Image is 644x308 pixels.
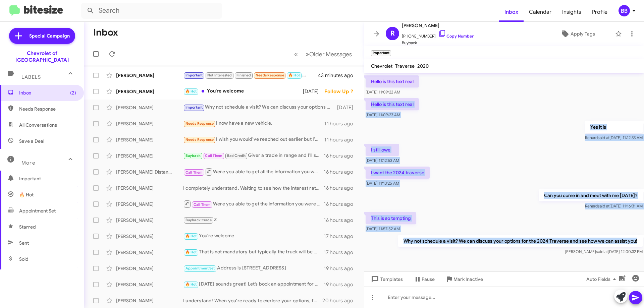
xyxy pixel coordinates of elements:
span: Apply Tags [571,28,595,40]
button: Pause [408,273,440,285]
div: 16 hours ago [324,217,359,224]
span: 🔥 Hot [185,234,197,238]
span: Mark Inactive [453,273,483,285]
div: I now have a new vehicle. [183,120,324,127]
div: [PERSON_NAME] [116,88,183,95]
span: [DATE] 11:09:23 AM [366,112,400,117]
span: Call Them [194,202,211,207]
div: 43 minutes ago [318,72,359,79]
div: 16 hours ago [324,201,359,207]
span: » [306,50,309,58]
div: 17 hours ago [324,249,359,256]
button: Templates [364,273,408,285]
div: 19 hours ago [324,265,359,272]
span: Call Them [185,170,203,175]
span: [DATE] 11:57:52 AM [366,226,400,231]
span: Buyback [402,40,474,46]
span: Finished [236,73,251,77]
span: Save a Deal [19,138,44,144]
span: Important [185,73,203,77]
div: 20 hours ago [322,297,359,304]
p: Hello is this text real [366,75,419,87]
nav: Page navigation example [290,47,356,61]
div: Why not schedule a visit? We can discuss your options for the 2024 Traverse and see how we can as... [183,104,334,111]
span: [PERSON_NAME] [402,21,474,29]
div: Were you able to get all the information you were looking for when you called last week? [183,168,324,176]
div: I understand! When you're ready to explore your options, feel free to reach out. [183,297,322,304]
small: Important [371,50,391,56]
span: Pause [422,273,435,285]
div: You're welcome [183,87,303,95]
button: BB [613,5,637,16]
span: [PHONE_NUMBER] [402,29,474,40]
p: I still owe [366,144,399,156]
span: [DATE] 11:13:25 AM [366,181,399,186]
span: Sold [19,256,29,262]
span: Renard [DATE] 11:12:33 AM [585,135,643,140]
span: Inbox [19,89,76,96]
span: Needs Response [19,106,76,112]
span: said at [596,249,608,254]
div: [PERSON_NAME] [116,233,183,240]
span: Appointment Set [19,207,56,214]
div: 19 hours ago [324,281,359,288]
div: That is not mandatory but typically the truck will be worth more with the original wheels and tir... [183,248,324,256]
div: [PERSON_NAME] [116,297,183,304]
span: Important [185,105,203,110]
div: [PERSON_NAME] Distance [116,169,183,175]
span: Starred [19,224,36,230]
span: [PERSON_NAME] [DATE] 12:00:32 PM [565,249,643,254]
a: Insights [557,2,587,22]
span: said at [598,135,609,140]
span: (2) [70,89,76,96]
span: Special Campaign [29,33,70,39]
button: Apply Tags [543,28,612,40]
span: Needs Response [185,137,214,142]
button: Previous [290,47,302,61]
span: 🔥 Hot [185,282,197,287]
h1: Inbox [93,27,118,38]
div: Were you able to get the information you were seeking? [183,200,324,208]
span: 🔥 Hot [185,250,197,254]
span: 2020 [417,63,429,69]
a: Copy Number [438,34,474,39]
span: 🔥 Hot [288,73,300,77]
div: [DATE] [303,88,324,95]
p: I want the 2024 traverse [366,167,430,179]
span: Profile [587,2,613,22]
div: I wish you would've reached out earlier but I'm happy with my purchase [183,136,324,143]
span: Templates [370,273,403,285]
span: Labels [21,74,41,80]
p: This is so tempting [366,212,416,224]
span: Not Interested [207,73,232,77]
div: 11 hours ago [324,136,359,143]
div: [PERSON_NAME] [116,120,183,127]
span: 🔥 Hot [185,89,197,94]
span: All Conversations [19,122,57,128]
div: [PERSON_NAME] [116,281,183,288]
a: Calendar [524,2,557,22]
p: Can you come in and meet with me [DATE]? [539,189,643,201]
button: Mark Inactive [440,273,488,285]
div: [PERSON_NAME] [116,249,183,256]
div: 16 hours ago [324,185,359,191]
button: Auto Fields [581,273,624,285]
span: Bad Credit [227,153,246,158]
div: [PERSON_NAME] [116,265,183,272]
div: [PERSON_NAME] [116,152,183,159]
a: Inbox [499,2,524,22]
div: 11 hours ago [324,120,359,127]
input: Search [81,3,222,19]
span: 🔥 Hot [19,191,34,198]
div: BB [619,5,630,16]
button: Next [302,47,356,61]
p: Yes it is [585,121,643,133]
span: Important [19,175,76,182]
div: [PERSON_NAME] [116,72,183,79]
div: 17 hours ago [324,233,359,240]
span: « [294,50,298,58]
span: Appointment Set [185,266,215,270]
p: Why not schedule a visit? We can discuss your options for the 2024 Traverse and see how we can as... [398,235,643,247]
